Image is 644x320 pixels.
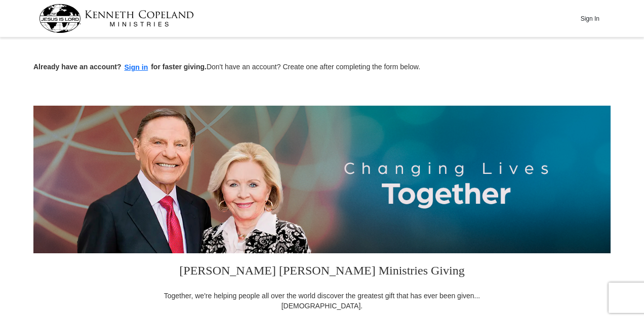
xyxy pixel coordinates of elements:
p: Don't have an account? Create one after completing the form below. [33,62,611,73]
h3: [PERSON_NAME] [PERSON_NAME] Ministries Giving [157,253,487,291]
img: kcm-header-logo.svg [39,4,194,33]
div: Together, we're helping people all over the world discover the greatest gift that has ever been g... [157,291,487,311]
button: Sign in [122,62,151,73]
strong: Already have an account? for faster giving. [33,63,207,71]
button: Sign In [575,11,605,26]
